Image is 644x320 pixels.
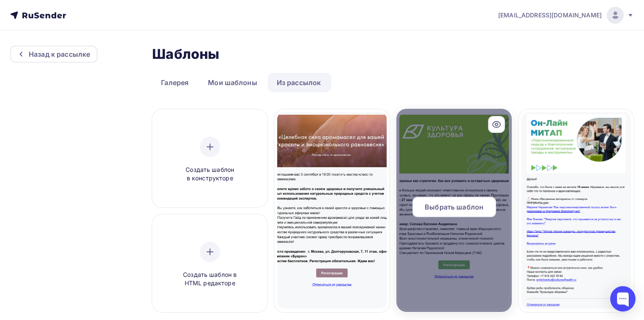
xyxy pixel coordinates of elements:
span: Создать шаблон в HTML редакторе [170,270,250,288]
span: Выбрать шаблон [425,202,483,212]
a: [EMAIL_ADDRESS][DOMAIN_NAME] [498,7,634,24]
div: Назад к рассылке [29,49,90,59]
span: [EMAIL_ADDRESS][DOMAIN_NAME] [498,11,602,19]
a: Галерея [152,73,197,92]
h2: Шаблоны [152,46,219,63]
a: Из рассылок [268,73,330,92]
span: Создать шаблон в конструкторе [170,166,250,183]
a: Мои шаблоны [199,73,266,92]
